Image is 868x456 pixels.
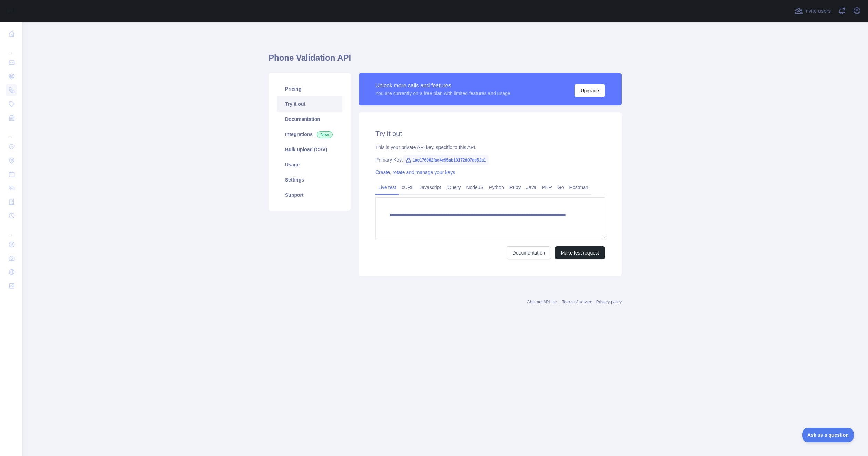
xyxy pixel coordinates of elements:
[375,182,399,193] a: Live test
[507,246,551,259] a: Documentation
[375,90,511,97] div: You are currently on a free plan with limited features and usage
[277,127,342,142] a: Integrations New
[277,96,342,112] a: Try it out
[804,7,831,15] span: Invite users
[555,182,567,193] a: Go
[6,223,17,237] div: ...
[277,142,342,157] a: Bulk upload (CSV)
[575,84,605,97] button: Upgrade
[507,182,524,193] a: Ruby
[793,6,832,17] button: Invite users
[6,125,17,139] div: ...
[317,131,333,138] span: New
[277,172,342,187] a: Settings
[6,41,17,55] div: ...
[567,182,591,193] a: Postman
[555,246,605,259] button: Make test request
[444,182,463,193] a: jQuery
[802,428,854,442] iframe: Toggle Customer Support
[277,81,342,96] a: Pricing
[486,182,507,193] a: Python
[375,129,605,138] h2: Try it out
[277,157,342,172] a: Usage
[596,300,622,304] a: Privacy policy
[562,300,592,304] a: Terms of service
[277,187,342,203] a: Support
[375,169,455,175] a: Create, rotate and manage your keys
[399,182,416,193] a: cURL
[463,182,486,193] a: NodeJS
[375,82,511,90] div: Unlock more calls and features
[524,182,539,193] a: Java
[527,300,558,304] a: Abstract API Inc.
[375,144,605,151] div: This is your private API key, specific to this API.
[403,155,489,165] span: 1ac176062fac4e95ab19172d07de52a1
[375,156,605,163] div: Primary Key:
[277,112,342,127] a: Documentation
[416,182,444,193] a: Javascript
[539,182,555,193] a: PHP
[269,52,622,69] h1: Phone Validation API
